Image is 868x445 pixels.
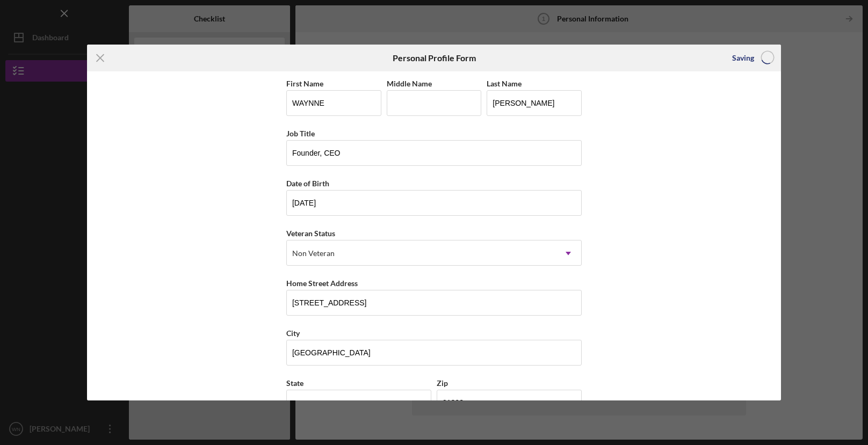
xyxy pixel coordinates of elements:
[732,47,754,69] div: Saving
[393,53,476,63] h6: Personal Profile Form
[286,129,315,138] label: Job Title
[292,249,335,258] div: Non Veteran
[387,79,432,88] label: Middle Name
[292,399,303,407] div: CA
[286,279,358,288] label: Home Street Address
[286,179,329,188] label: Date of Birth
[286,79,323,88] label: First Name
[286,329,300,338] label: City
[487,79,522,88] label: Last Name
[437,378,448,388] label: Zip
[721,47,781,69] button: Saving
